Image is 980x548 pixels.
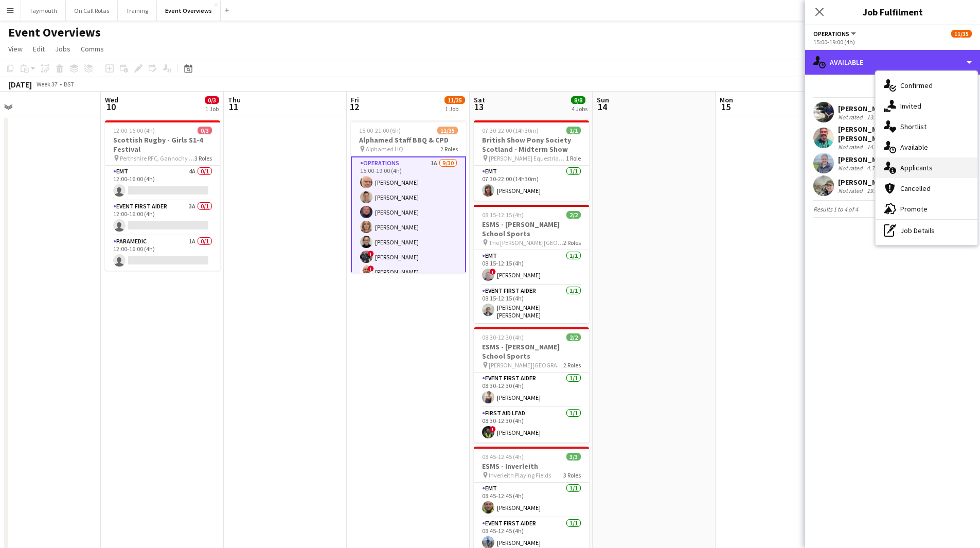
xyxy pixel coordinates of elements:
[474,205,589,323] app-job-card: 08:15-12:15 (4h)2/2ESMS - [PERSON_NAME] School Sports The [PERSON_NAME][GEOGRAPHIC_DATA]2 RolesEM...
[838,143,865,151] div: Not rated
[474,220,589,238] h3: ESMS - [PERSON_NAME] School Sports
[205,96,219,104] span: 0/3
[351,135,466,145] h3: Alphamed Staff BBQ & CPD
[66,1,118,21] button: On Call Rotas
[29,42,49,56] a: Edit
[105,135,220,154] h3: Scottish Rugby - Girls S1-4 Festival
[105,166,220,201] app-card-role: EMT4A0/112:00-16:00 (4h)
[474,250,589,285] app-card-role: EMT1/108:15-12:15 (4h)![PERSON_NAME]
[474,285,589,323] app-card-role: Event First Aider1/108:15-12:15 (4h)[PERSON_NAME] [PERSON_NAME]
[563,471,581,479] span: 3 Roles
[105,201,220,236] app-card-role: Event First Aider3A0/112:00-16:00 (4h)
[597,95,609,104] span: Sun
[437,127,458,134] span: 11/35
[813,205,858,213] span: Results 1 to 4 of 4
[489,361,563,369] span: [PERSON_NAME][GEOGRAPHIC_DATA]
[566,453,581,461] span: 3/3
[351,95,359,104] span: Fri
[838,113,865,121] div: Not rated
[474,483,589,518] app-card-role: EMT1/108:45-12:45 (4h)[PERSON_NAME]
[157,1,221,21] button: Event Overviews
[490,269,496,275] span: !
[876,137,977,157] div: Available
[572,105,587,113] div: 4 Jobs
[120,154,194,162] span: Perthshire RFC, Gannochy Sports Pavilion
[838,178,893,187] div: [PERSON_NAME]
[805,5,980,19] h3: Job Fulfilment
[482,333,524,341] span: 08:30-12:30 (4h)
[813,38,972,46] div: 15:00-19:00 (4h)
[198,127,212,134] span: 0/3
[474,342,589,361] h3: ESMS - [PERSON_NAME] School Sports
[444,96,465,104] span: 11/35
[105,236,220,271] app-card-role: Paramedic1A0/112:00-16:00 (4h)
[563,239,581,246] span: 2 Roles
[105,95,118,104] span: Wed
[228,95,241,104] span: Thu
[865,187,889,195] div: 19.38mi
[351,120,466,273] app-job-card: 15:00-21:00 (6h)11/35Alphamed Staff BBQ & CPD Alphamed HQ2 RolesOperations1A9/3015:00-19:00 (4h)[...
[368,251,374,257] span: !
[33,44,45,54] span: Edit
[571,96,585,104] span: 8/8
[103,101,118,113] span: 10
[474,135,589,154] h3: British Show Pony Society Scotland - Midterm Show
[876,96,977,116] div: Invited
[366,145,403,153] span: Alphamed HQ
[8,79,32,90] div: [DATE]
[8,25,101,40] h1: Event Overviews
[865,113,889,121] div: 13.57mi
[489,239,563,246] span: The [PERSON_NAME][GEOGRAPHIC_DATA]
[838,187,865,195] div: Not rated
[64,80,74,88] div: BST
[805,50,980,75] div: Available
[838,104,893,113] div: [PERSON_NAME]
[113,127,155,134] span: 12:00-16:00 (4h)
[566,333,581,341] span: 2/2
[368,266,374,272] span: !
[349,101,359,113] span: 12
[474,95,485,104] span: Sat
[105,120,220,271] app-job-card: 12:00-16:00 (4h)0/3Scottish Rugby - Girls S1-4 Festival Perthshire RFC, Gannochy Sports Pavilion3...
[81,44,104,54] span: Comms
[4,42,27,56] a: View
[474,120,589,201] app-job-card: 07:30-22:00 (14h30m)1/1British Show Pony Society Scotland - Midterm Show [PERSON_NAME] Equestrian...
[474,327,589,443] app-job-card: 08:30-12:30 (4h)2/2ESMS - [PERSON_NAME] School Sports [PERSON_NAME][GEOGRAPHIC_DATA]2 RolesEvent ...
[474,408,589,443] app-card-role: First Aid Lead1/108:30-12:30 (4h)![PERSON_NAME]
[440,145,458,153] span: 2 Roles
[865,143,889,151] div: 14.29mi
[474,166,589,201] app-card-role: EMT1/107:30-22:00 (14h30m)[PERSON_NAME]
[474,462,589,471] h3: ESMS - Inverleith
[876,157,977,178] div: Applicants
[474,373,589,408] app-card-role: Event First Aider1/108:30-12:30 (4h)[PERSON_NAME]
[876,75,977,96] div: Confirmed
[482,211,524,219] span: 08:15-12:15 (4h)
[566,127,581,134] span: 1/1
[51,42,75,56] a: Jobs
[226,101,241,113] span: 11
[718,101,733,113] span: 15
[876,199,977,219] div: Promote
[445,105,465,113] div: 1 Job
[876,220,977,241] div: Job Details
[813,30,849,38] span: Operations
[813,30,858,38] button: Operations
[489,471,551,479] span: Inverleith Playing Fields
[838,155,893,164] div: [PERSON_NAME]
[720,95,733,104] span: Mon
[595,101,609,113] span: 14
[876,178,977,199] div: Cancelled
[490,426,496,432] span: !
[21,1,66,21] button: Taymouth
[77,42,108,56] a: Comms
[482,127,539,134] span: 07:30-22:00 (14h30m)
[8,44,23,54] span: View
[34,80,60,88] span: Week 37
[838,164,865,172] div: Not rated
[359,127,401,134] span: 15:00-21:00 (6h)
